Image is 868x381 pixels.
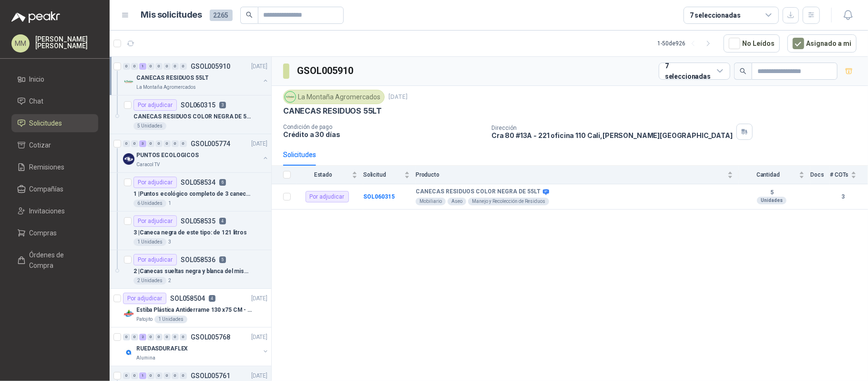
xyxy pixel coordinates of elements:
a: Chat [11,92,98,110]
p: Alumina [136,354,155,362]
div: 0 [123,372,130,379]
p: Caracol TV [136,161,160,169]
p: 6 [219,179,226,186]
div: 0 [172,372,179,379]
span: Producto [416,171,725,178]
div: Por adjudicar [133,215,177,227]
a: Invitaciones [11,202,98,220]
div: 1 [139,372,146,379]
div: Solicitudes [283,149,316,160]
div: 0 [131,63,138,70]
p: SOL058536 [181,256,215,263]
div: 0 [155,372,163,379]
p: SOL058535 [181,218,215,224]
span: Órdenes de Compra [30,250,89,271]
div: 1 [139,63,146,70]
div: 2 [139,334,146,340]
button: No Leídos [724,34,780,53]
a: Compras [11,224,98,242]
button: Asignado a mi [787,34,857,53]
span: search [740,68,746,74]
div: 0 [172,140,179,147]
p: [PERSON_NAME] [PERSON_NAME] [35,36,98,49]
div: 1 Unidades [154,316,187,323]
div: Por adjudicar [306,191,349,202]
div: 0 [163,63,171,70]
div: MM [11,34,30,53]
p: CANECAS RESIDUOS 55LT [283,106,382,116]
h3: GSOL005910 [297,63,355,78]
h1: Mis solicitudes [141,8,202,22]
p: 4 [219,218,226,224]
p: Cra 80 #13A - 221 oficina 110 Cali , [PERSON_NAME][GEOGRAPHIC_DATA] [491,131,733,139]
div: Por adjudicar [123,293,166,304]
div: 3 [139,140,146,147]
p: La Montaña Agromercados [136,84,196,91]
a: Por adjudicarSOL0585044[DATE] Company LogoEstiba Plástica Antiderrame 130 x75 CM - Capacidad 180-... [110,289,271,328]
div: 0 [147,63,154,70]
div: 0 [131,334,138,340]
img: Company Logo [123,153,134,165]
div: Mobiliario [416,198,446,205]
div: Por adjudicar [133,99,177,111]
p: CANECAS RESIDUOS 55LT [136,74,208,83]
p: GSOL005761 [191,372,230,379]
div: 2 Unidades [133,277,166,285]
p: Crédito a 30 días [283,130,484,138]
div: 0 [163,372,171,379]
p: 2 [168,277,171,285]
span: Compras [30,228,57,238]
span: Cantidad [739,171,797,178]
th: Solicitud [363,166,416,184]
p: 3 | Caneca negra de este tipo: de 121 litros [133,228,247,237]
div: 1 - 50 de 926 [657,36,716,51]
div: 6 Unidades [133,200,166,207]
div: 0 [180,63,187,70]
div: Manejo y Recolección de Residuos [468,198,549,205]
div: 0 [172,63,179,70]
p: 1 [168,200,171,207]
div: 0 [131,140,138,147]
span: Chat [30,96,44,106]
a: Por adjudicarSOL05853543 |Caneca negra de este tipo: de 121 litros1 Unidades3 [110,212,271,250]
img: Logo peakr [11,11,60,23]
p: RUEDASDURAFLEX [136,344,188,353]
p: 3 [168,238,171,246]
div: Por adjudicar [133,177,177,188]
a: 0 0 2 0 0 0 0 0 GSOL005768[DATE] Company LogoRUEDASDURAFLEXAlumina [123,331,269,362]
p: [DATE] [388,93,408,102]
span: search [246,11,253,18]
th: Docs [810,166,830,184]
a: Cotizar [11,136,98,154]
th: Producto [416,166,739,184]
div: 0 [172,334,179,340]
a: SOL060315 [363,193,395,200]
span: Estado [296,171,350,178]
p: Condición de pago [283,124,484,130]
div: 0 [180,372,187,379]
p: 3 [219,102,226,108]
div: 0 [155,140,163,147]
div: 5 Unidades [133,122,166,130]
p: Patojito [136,316,153,323]
div: 0 [123,63,130,70]
span: Cotizar [30,140,51,150]
div: 0 [131,372,138,379]
span: Solicitud [363,171,402,178]
img: Company Logo [123,308,134,319]
div: 0 [180,140,187,147]
a: Órdenes de Compra [11,246,98,275]
img: Company Logo [123,347,134,358]
a: Solicitudes [11,114,98,132]
div: 0 [147,372,154,379]
div: Aseo [448,198,466,205]
a: Compañías [11,180,98,198]
div: 0 [123,140,130,147]
th: # COTs [830,166,868,184]
p: 1 | Puntos ecológico completo de 3 canecas de 50-60 litros en este tipo: ( con tapa vaivén) [133,190,252,199]
p: Estiba Plástica Antiderrame 130 x75 CM - Capacidad 180-200 Litros [136,306,255,315]
p: SOL058504 [170,295,205,302]
span: # COTs [830,171,849,178]
b: 5 [739,189,805,197]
